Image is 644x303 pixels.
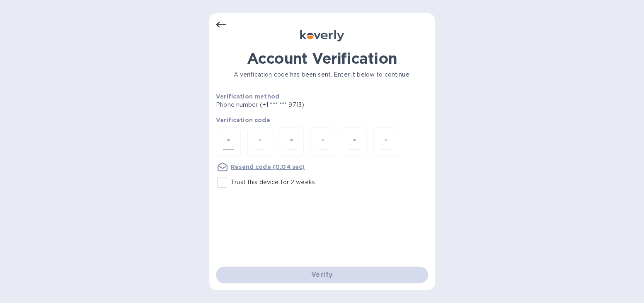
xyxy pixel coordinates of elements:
h1: Account Verification [216,50,428,67]
p: Phone number (+1 *** *** 9713) [216,101,368,109]
b: Verification method [216,93,279,100]
p: Verification code [216,116,428,124]
u: Resend code (0:04 sec) [231,164,305,170]
p: Trust this device for 2 weeks [231,178,315,187]
p: A verification code has been sent. Enter it below to continue. [216,70,428,79]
